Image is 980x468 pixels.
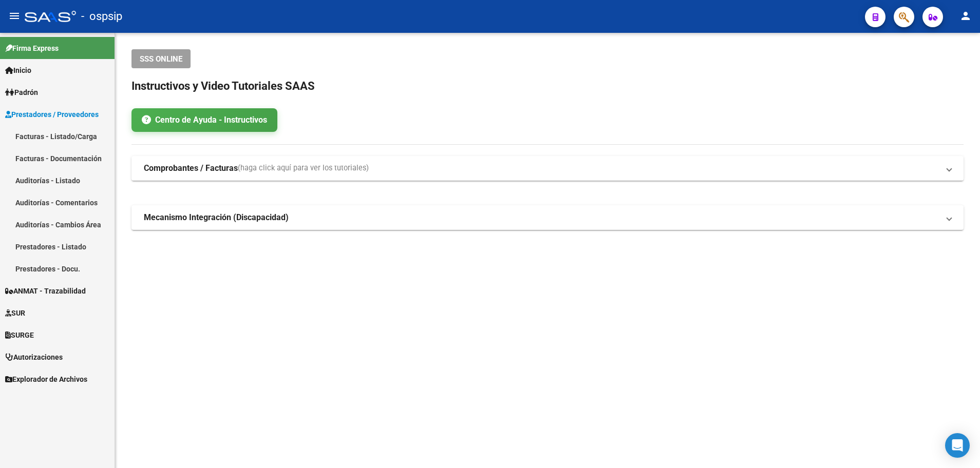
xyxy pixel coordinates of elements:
[131,205,964,230] mat-expansion-panel-header: Mecanismo Integración (Discapacidad)
[144,163,238,174] strong: Comprobantes / Facturas
[5,43,59,54] span: Firma Express
[5,374,87,385] span: Explorador de Archivos
[5,329,34,341] span: SURGE
[5,352,63,363] span: Autorizaciones
[131,108,277,132] a: Centro de Ayuda - Instructivos
[131,49,191,68] button: SSS ONLINE
[144,212,289,223] strong: Mecanismo Integración (Discapacidad)
[5,87,38,98] span: Padrón
[945,433,970,458] div: Open Intercom Messenger
[131,156,964,181] mat-expansion-panel-header: Comprobantes / Facturas(haga click aquí para ver los tutoriales)
[5,285,86,297] span: ANMAT - Trazabilidad
[81,5,122,28] span: - ospsip
[5,65,31,76] span: Inicio
[140,54,182,64] span: SSS ONLINE
[5,109,99,120] span: Prestadores / Proveedores
[959,10,972,22] mat-icon: person
[5,307,25,319] span: SUR
[131,76,964,96] h2: Instructivos y Video Tutoriales SAAS
[238,163,369,174] span: (haga click aquí para ver los tutoriales)
[8,10,21,22] mat-icon: menu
